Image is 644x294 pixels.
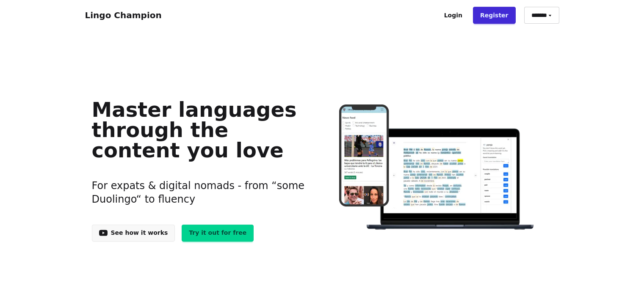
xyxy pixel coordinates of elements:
a: Login [437,7,470,24]
a: Register [473,7,516,24]
img: Learn languages online [322,104,552,231]
a: Lingo Champion [85,10,162,20]
h3: For expats & digital nomads - from “some Duolingo“ to fluency [92,169,309,216]
h1: Master languages through the content you love [92,99,309,160]
a: See how it works [92,225,175,242]
a: Try it out for free [182,225,254,242]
